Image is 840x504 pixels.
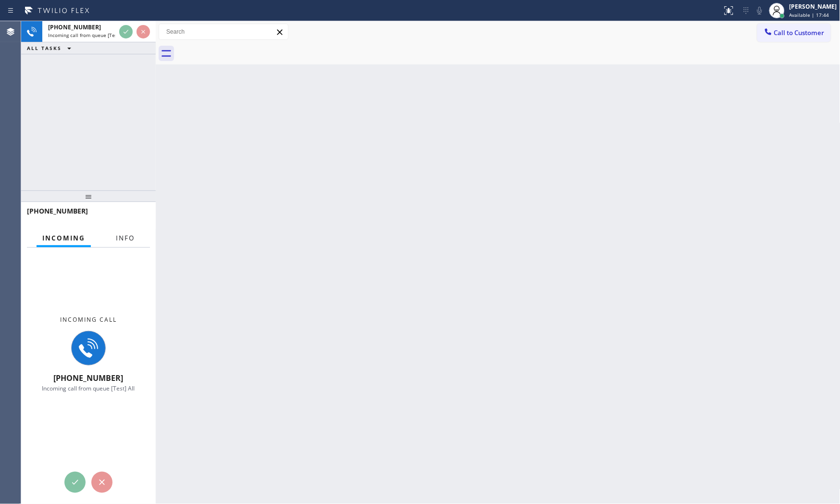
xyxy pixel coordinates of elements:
[110,229,140,248] button: Info
[60,315,117,324] span: Incoming call
[137,25,150,38] button: Reject
[48,23,101,31] span: [PHONE_NUMBER]
[42,234,85,242] span: Incoming
[116,234,135,242] span: Info
[27,206,88,215] span: [PHONE_NUMBER]
[159,24,288,39] input: Search
[753,4,766,17] button: Mute
[54,373,124,383] span: [PHONE_NUMBER]
[790,2,837,11] div: [PERSON_NAME]
[64,472,86,493] button: Accept
[42,384,135,392] span: Incoming call from queue [Test] All
[774,28,825,37] span: Call to Customer
[119,25,133,38] button: Accept
[757,24,831,42] button: Call to Customer
[48,32,128,38] span: Incoming call from queue [Test] All
[91,472,113,493] button: Reject
[37,229,91,248] button: Incoming
[21,42,81,54] button: ALL TASKS
[790,12,829,18] span: Available | 17:44
[27,45,62,51] span: ALL TASKS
